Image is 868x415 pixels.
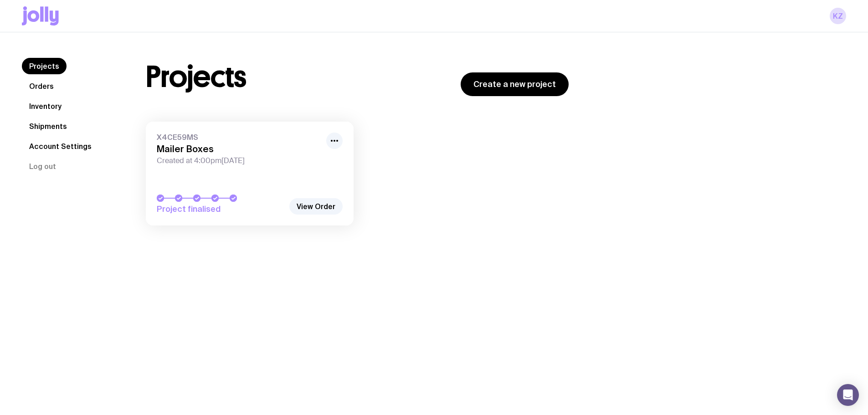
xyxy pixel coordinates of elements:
[22,58,67,74] a: Projects
[461,72,569,96] a: Create a new project
[289,198,343,215] a: View Order
[22,158,63,174] button: Log out
[22,78,61,94] a: Orders
[837,384,859,406] div: Open Intercom Messenger
[157,204,284,215] span: Project finalised
[830,8,846,24] a: KZ
[22,98,69,114] a: Inventory
[157,156,321,165] span: Created at 4:00pm[DATE]
[146,122,354,225] a: X4CE59MSMailer BoxesCreated at 4:00pm[DATE]Project finalised
[22,118,74,134] a: Shipments
[157,133,321,142] span: X4CE59MS
[157,143,321,154] h3: Mailer Boxes
[22,138,99,154] a: Account Settings
[146,62,247,92] h1: Projects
